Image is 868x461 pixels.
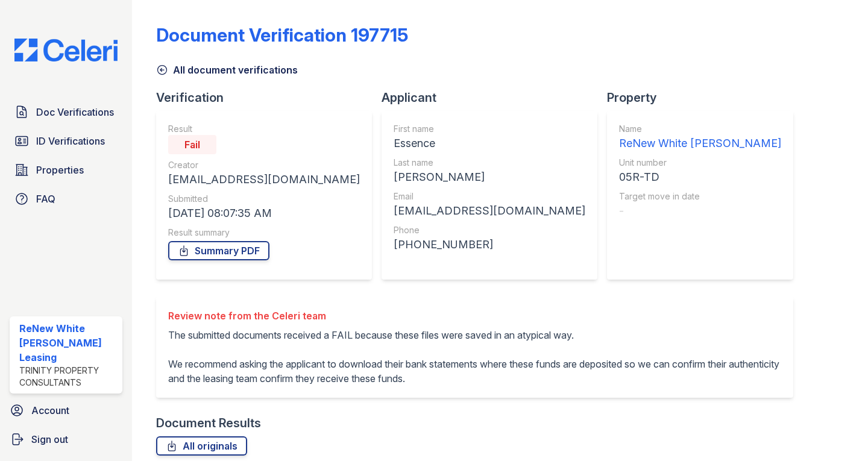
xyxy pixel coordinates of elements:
[168,171,360,188] div: [EMAIL_ADDRESS][DOMAIN_NAME]
[5,427,127,451] a: Sign out
[168,159,360,171] div: Creator
[619,190,781,202] div: Target move in date
[10,100,122,124] a: Doc Verifications
[394,123,585,135] div: First name
[19,321,118,365] div: ReNew White [PERSON_NAME] Leasing
[394,202,585,219] div: [EMAIL_ADDRESS][DOMAIN_NAME]
[36,134,105,148] span: ID Verifications
[394,236,585,253] div: [PHONE_NUMBER]
[31,403,69,418] span: Account
[36,105,114,119] span: Doc Verifications
[5,398,127,422] a: Account
[168,241,269,260] a: Summary PDF
[394,190,585,202] div: Email
[168,205,360,222] div: [DATE] 08:07:35 AM
[382,89,607,106] div: Applicant
[607,89,803,106] div: Property
[168,193,360,205] div: Submitted
[156,24,408,46] div: Document Verification 197715
[168,309,781,323] div: Review note from the Celeri team
[619,157,781,169] div: Unit number
[168,123,360,135] div: Result
[394,135,585,152] div: Essence
[619,123,781,135] div: Name
[10,158,122,182] a: Properties
[619,169,781,186] div: 05R-TD
[36,163,84,177] span: Properties
[10,129,122,153] a: ID Verifications
[394,169,585,186] div: [PERSON_NAME]
[168,328,781,386] p: The submitted documents received a FAIL because these files were saved in an atypical way. We rec...
[394,157,585,169] div: Last name
[10,187,122,211] a: FAQ
[168,135,216,154] div: Fail
[31,432,68,447] span: Sign out
[156,415,261,431] div: Document Results
[619,202,781,219] div: -
[619,123,781,152] a: Name ReNew White [PERSON_NAME]
[394,224,585,236] div: Phone
[168,227,360,239] div: Result summary
[5,39,127,61] img: CE_Logo_Blue-a8612792a0a2168367f1c8372b55b34899dd931a85d93a1a3d3e32e68fde9ad4.png
[156,436,247,456] a: All originals
[156,63,298,77] a: All document verifications
[19,365,118,389] div: Trinity Property Consultants
[36,192,55,206] span: FAQ
[619,135,781,152] div: ReNew White [PERSON_NAME]
[156,89,382,106] div: Verification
